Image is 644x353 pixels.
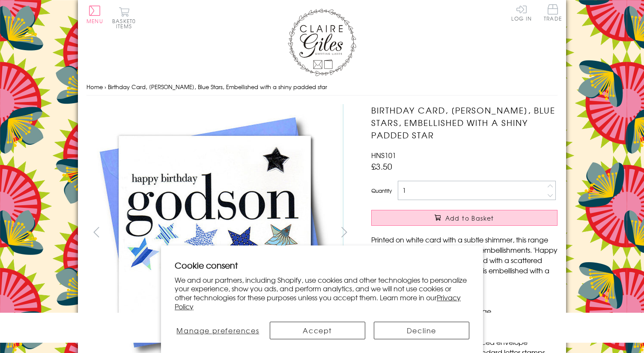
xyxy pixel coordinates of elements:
[86,78,558,96] nav: breadcrumbs
[371,160,392,172] span: £3.50
[86,17,103,25] span: Menu
[544,4,562,21] span: Trade
[175,322,261,339] button: Manage preferences
[175,292,461,311] a: Privacy Policy
[371,234,558,286] p: Printed on white card with a subtle shimmer, this range has large graphics and beautiful embellis...
[104,83,106,91] span: ›
[371,150,396,160] span: HNS101
[270,322,365,339] button: Accept
[86,6,103,24] button: Menu
[544,4,562,23] a: Trade
[175,275,469,311] p: We and our partners, including Shopify, use cookies and other technologies to personalize your ex...
[176,325,259,335] span: Manage preferences
[86,222,106,242] button: prev
[371,187,392,194] label: Quantity
[108,83,327,91] span: Birthday Card, [PERSON_NAME], Blue Stars, Embellished with a shiny padded star
[374,322,469,339] button: Decline
[371,104,558,141] h1: Birthday Card, [PERSON_NAME], Blue Stars, Embellished with a shiny padded star
[511,4,532,21] a: Log In
[335,222,354,242] button: next
[175,259,469,271] h2: Cookie consent
[371,210,558,226] button: Add to Basket
[116,17,136,30] span: 0 items
[288,9,356,76] img: Claire Giles Greetings Cards
[112,7,136,29] button: Basket0 items
[445,214,494,222] span: Add to Basket
[86,83,103,91] a: Home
